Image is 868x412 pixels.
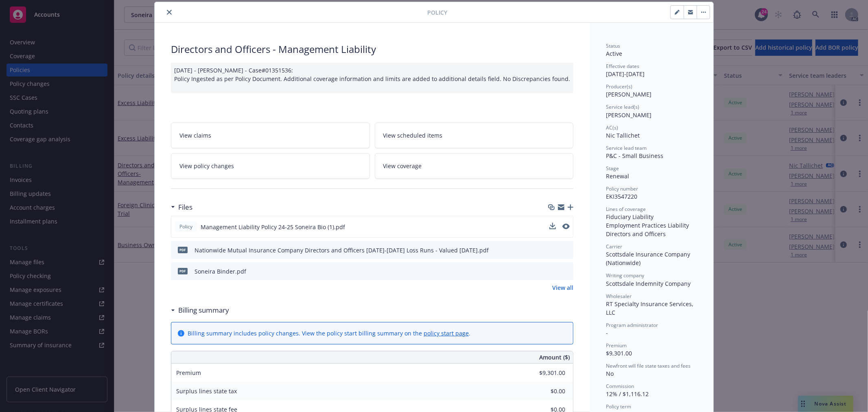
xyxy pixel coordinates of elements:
[562,224,570,229] button: preview file
[606,213,697,221] div: Fiduciary Liability
[549,223,556,231] button: download file
[178,247,188,253] span: pdf
[606,185,638,192] span: Policy number
[606,145,647,151] span: Service lead team
[606,322,658,329] span: Program administrator
[171,123,370,148] a: View claims
[606,403,631,410] span: Policy term
[606,280,691,287] span: Scottsdale Indemnity Company
[383,131,443,140] span: View scheduled items
[179,131,211,140] span: View claims
[550,246,556,254] button: download file
[606,165,619,172] span: Stage
[606,272,644,279] span: Writing company
[606,293,632,300] span: Wholesaler
[195,246,489,254] div: Nationwide Mutual Insurance Company Directors and Officers [DATE]-[DATE] Loss Runs - Valued [DATE...
[606,243,622,250] span: Carrier
[606,206,646,213] span: Lines of coverage
[517,385,570,397] input: 0.00
[171,202,192,213] div: Files
[383,162,422,170] span: View coverage
[606,329,608,337] span: -
[188,329,470,337] div: Billing summary includes policy changes. View the policy start billing summary on the .
[178,223,194,230] span: Policy
[606,383,634,390] span: Commission
[164,7,174,17] button: close
[178,202,192,213] h3: Files
[606,63,697,78] div: [DATE] - [DATE]
[606,193,637,200] span: EKI3547220
[606,250,692,267] span: Scottsdale Insurance Company (Nationwide)
[427,8,447,17] span: Policy
[176,387,237,395] span: Surplus lines state tax
[552,283,573,292] a: View all
[517,367,570,379] input: 0.00
[171,305,229,316] div: Billing summary
[178,268,188,274] span: pdf
[424,329,469,337] a: policy start page
[171,63,573,93] div: [DATE] - [PERSON_NAME] - Case#01351536: Policy Ingested as per Policy Document. Additional covera...
[375,123,574,148] a: View scheduled items
[606,131,640,139] span: Nic Tallichet
[562,223,570,231] button: preview file
[549,223,556,229] button: download file
[606,103,639,110] span: Service lead(s)
[606,390,649,398] span: 12% / $1,116.12
[563,267,570,276] button: preview file
[550,267,556,276] button: download file
[606,370,614,377] span: No
[606,152,663,160] span: P&C - Small Business
[606,342,627,349] span: Premium
[606,221,697,230] div: Employment Practices Liability
[539,353,570,362] span: Amount ($)
[195,267,246,276] div: Soneira Binder.pdf
[606,42,620,49] span: Status
[178,305,229,316] h3: Billing summary
[171,42,573,56] div: Directors and Officers - Management Liability
[606,230,697,238] div: Directors and Officers
[201,223,345,231] span: Management Liability Policy 24-25 Soneira Bio (1).pdf
[606,349,632,357] span: $9,301.00
[563,246,570,254] button: preview file
[606,90,652,98] span: [PERSON_NAME]
[606,362,691,369] span: Newfront will file state taxes and fees
[606,111,652,119] span: [PERSON_NAME]
[176,369,201,377] span: Premium
[375,153,574,179] a: View coverage
[606,124,618,131] span: AC(s)
[606,50,622,57] span: Active
[606,83,632,90] span: Producer(s)
[606,63,639,70] span: Effective dates
[179,162,234,170] span: View policy changes
[606,300,695,316] span: RT Specialty Insurance Services, LLC
[171,153,370,179] a: View policy changes
[606,172,629,180] span: Renewal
